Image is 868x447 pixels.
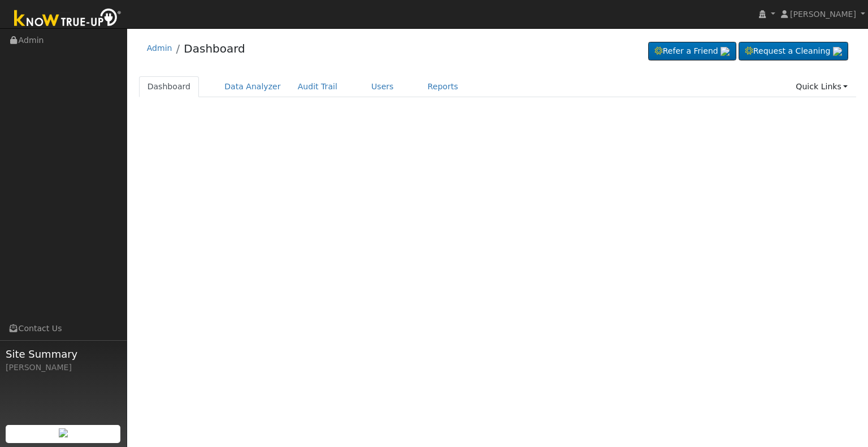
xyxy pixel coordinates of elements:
a: Dashboard [184,42,245,55]
a: Dashboard [139,76,199,97]
span: [PERSON_NAME] [790,10,856,19]
img: retrieve [833,47,842,56]
a: Request a Cleaning [739,42,848,61]
img: retrieve [721,47,730,56]
a: Quick Links [787,76,856,97]
a: Data Analyzer [216,76,289,97]
span: Site Summary [6,346,121,362]
a: Audit Trail [289,76,346,97]
img: retrieve [59,428,68,437]
a: Users [363,76,402,97]
div: [PERSON_NAME] [6,362,121,374]
a: Reports [419,76,467,97]
img: Know True-Up [8,6,127,32]
a: Refer a Friend [648,42,736,61]
a: Admin [147,44,172,53]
